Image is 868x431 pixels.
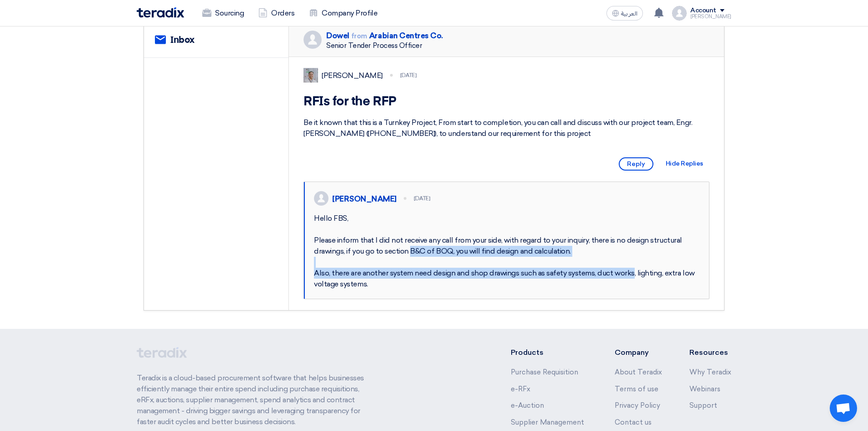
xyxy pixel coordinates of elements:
div: Open chat [830,395,857,422]
div: Hello FBS, Please inform that I did not receive any call from your side, with regard to your inqu... [314,213,700,290]
span: Reply [619,157,653,171]
a: Purchase Requisition [511,368,578,376]
span: العربية [621,10,637,17]
a: Supplier Management [511,418,584,426]
img: IMG_1753965247717.jpg [303,68,318,83]
div: Account [690,7,716,15]
div: [PERSON_NAME] [332,194,396,204]
img: Teradix logo [137,7,184,18]
h1: RFIs for the RFP [303,93,709,110]
li: Products [511,347,588,358]
a: Privacy Policy [615,401,660,410]
a: Support [689,401,717,410]
span: Hide Replies [666,160,703,167]
div: [DATE] [414,194,430,203]
a: Sourcing [195,3,251,23]
button: العربية [606,6,643,21]
div: [PERSON_NAME] [322,70,383,81]
div: Dowel Arabian Centres Co. [326,31,443,42]
a: About Teradix [615,368,662,376]
a: e-RFx [511,385,530,393]
p: Teradix is a cloud-based procurement software that helps businesses efficiently manage their enti... [137,373,375,427]
div: Senior Tender Process Officer [326,42,443,50]
a: Why Teradix [689,368,731,376]
a: Terms of use [615,385,658,393]
a: Company Profile [302,3,385,23]
div: [DATE] [400,71,416,79]
h2: Inbox [170,35,195,46]
a: Contact us [615,418,652,426]
a: e-Auction [511,401,544,410]
img: profile_test.png [672,6,687,21]
div: Be it known that this is a Turnkey Project, From start to completion, you can call and discuss wi... [303,117,709,139]
a: Orders [251,3,302,23]
a: Webinars [689,385,720,393]
span: from [351,32,367,40]
img: profile_test.png [314,191,329,206]
div: [PERSON_NAME] [690,14,731,19]
li: Resources [689,347,731,358]
li: Company [615,347,662,358]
